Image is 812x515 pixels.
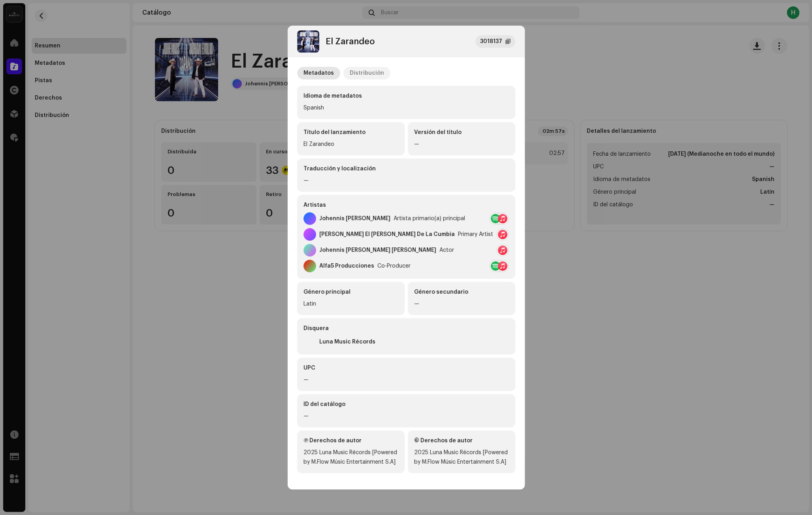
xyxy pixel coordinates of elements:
[303,299,398,309] div: Latin
[303,411,509,421] div: —
[414,128,509,136] div: Versión del título
[303,176,509,185] div: —
[458,231,493,238] div: Primary Artist
[303,400,509,408] div: ID del catálogo
[303,103,509,113] div: Spanish
[319,339,375,345] div: Luna Music Récords
[414,288,509,296] div: Género secundario
[303,165,509,173] div: Traducción y localización
[303,140,398,149] div: El Zarandeo
[414,448,509,467] div: 2025 Luna Music Récords [Powered by M.Flow Músic Entertainment S.A]
[414,140,509,149] div: —
[326,37,375,46] div: El Zarandeo
[303,375,509,385] div: —
[377,263,411,269] div: Co-Producer
[303,92,509,100] div: Idioma de metadatos
[303,448,398,467] div: 2025 Luna Music Récords [Powered by M.Flow Músic Entertainment S.A]
[303,336,316,348] img: 6d8b5107-bfb3-4ed1-8c60-fcc2cc7585d3
[303,128,398,136] div: Título del lanzamiento
[350,67,384,79] div: Distribución
[303,437,398,445] div: Ⓟ Derechos de autor
[303,364,509,372] div: UPC
[303,324,509,332] div: Disquera
[303,288,398,296] div: Género principal
[414,437,509,445] div: © Derechos de autor
[319,263,374,269] div: Alfa5 Producciones
[319,215,390,222] div: Johennis [PERSON_NAME]
[414,299,509,309] div: —
[303,67,334,79] div: Metadatos
[480,37,502,46] div: 3018137
[319,231,455,238] div: [PERSON_NAME] El [PERSON_NAME] De La Cumbia
[439,247,454,253] div: Actor
[319,247,436,253] div: Johennis [PERSON_NAME] [PERSON_NAME]
[394,215,465,222] div: Artista primario(a) principal
[297,30,319,53] img: e39e81f9-a79b-4c74-9305-0e120a299757
[303,201,509,209] div: Artistas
